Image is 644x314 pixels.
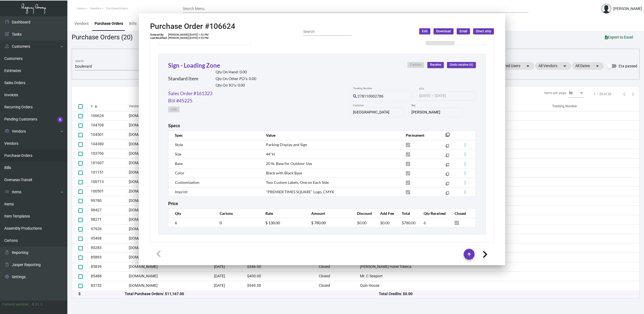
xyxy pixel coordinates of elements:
mat-icon: filter_none [446,174,449,177]
mat-select: Items per page: [569,91,584,95]
td: [DOMAIN_NAME] [129,168,214,177]
td: [DOMAIN_NAME] [129,130,214,139]
span: Export to Excel [605,35,633,39]
input: End date [435,94,461,98]
span: 44"H [266,152,275,156]
td: [DOMAIN_NAME] [129,253,214,262]
span: $0.00 [357,220,366,225]
mat-icon: filter_none [446,192,449,196]
td: [DOMAIN_NAME] [129,215,214,224]
mat-icon: filter_none [446,155,449,158]
td: [DOMAIN_NAME] [129,187,214,196]
div: $ [78,291,125,297]
mat-chip: All Dates [572,62,604,70]
th: Discount [352,209,375,218]
a: Sign - Loading Zone [168,62,220,69]
span: Eta passed [619,63,637,69]
td: [DOMAIN_NAME] [129,262,214,271]
a: Sales Order #161323 [168,90,212,97]
th: Permanent [400,130,437,140]
img: admin@bootstrapmaster.com [601,4,611,13]
th: Qty Received [418,209,449,218]
span: Undo receive (6) [450,63,473,67]
td: 90283 [91,243,129,253]
td: [DOMAIN_NAME] [129,224,214,234]
div: Purchase Orders [95,21,123,26]
td: [DOMAIN_NAME] [129,120,214,130]
td: $346.00 [247,262,318,271]
th: Cartons [214,209,260,218]
button: Download [434,28,453,34]
h2: Qty On Other PO’s: 0.00 [216,77,256,81]
span: Edit [422,29,428,34]
td: [DOMAIN_NAME] [129,177,214,187]
th: Rate [260,209,306,218]
td: 101151 [91,168,129,177]
td: 99780 [91,196,129,205]
span: Download [436,29,451,34]
td: Quin House [360,281,552,290]
th: Value [261,130,400,140]
td: [PERSON_NAME] [DATE] 1:52 PM [168,33,209,36]
span: 6 [424,220,426,225]
div: Total Purchase Orders: $11,167.00 [125,291,379,297]
td: Last Modified: [150,36,168,40]
td: 95498 [91,234,129,243]
td: 100713 [91,177,129,187]
td: 85488 [91,271,129,281]
td: [DOMAIN_NAME] [129,281,214,290]
span: Email [459,29,467,34]
span: Vendors [90,7,101,10]
td: [DOMAIN_NAME] [129,111,214,120]
span: Style [175,142,183,147]
td: $949.00 [247,281,318,290]
button: Next page [629,90,637,98]
td: [DOMAIN_NAME] [129,205,214,215]
span: PurchaseOrders [106,7,128,10]
td: [DOMAIN_NAME] [129,196,214,205]
td: 83153 [91,281,129,290]
td: [DOMAIN_NAME] [129,243,214,253]
td: 85839 [91,262,129,271]
td: [DOMAIN_NAME] [129,271,214,281]
td: 104708 [91,120,129,130]
span: Base [175,161,183,166]
td: 101607 [91,158,129,168]
td: Mr. C Seaport [360,271,552,281]
div: Tracking Number [552,104,577,109]
td: 100501 [91,187,129,196]
th: Add Fee [375,209,396,218]
th: Amount [306,209,352,218]
td: Closed [319,281,360,290]
div: 0.51.2 [32,302,43,307]
span: "PREMIER TIMES SQUARE" Logo, CMYK [266,189,334,194]
mat-icon: filter_none [445,134,450,139]
td: 104501 [91,130,129,139]
td: Closed [319,262,360,271]
td: [PERSON_NAME] Hotel Tribeca [360,262,552,271]
button: Direct ship [473,28,494,34]
td: Entered By: [150,33,168,36]
mat-icon: arrow_drop_down [594,63,601,69]
h2: Specs [168,123,180,128]
th: Spec [168,130,261,140]
h2: Qty On Hand: 0.00 [216,70,256,74]
td: [DATE] [214,271,247,281]
mat-chip: All Entered Users [489,62,534,70]
div: Vendors [74,21,89,26]
mat-icon: arrow_drop_down [525,63,531,69]
h2: Qty On SO’s: 0.00 [216,83,256,88]
th: Qty [168,209,214,218]
h2: Standard Item [168,76,198,82]
span: – [431,94,434,98]
div: Current version: [2,302,30,307]
span: Black with Black Base [266,171,302,175]
span: Size [175,152,181,156]
th: Closed [449,209,476,218]
span: $780.00 [402,220,416,225]
td: $430.00 [247,271,318,281]
div: Bills [129,21,137,26]
h2: Price [168,201,178,206]
div: Total Credits: $0.00 [379,291,633,297]
span: Imprint [175,189,188,194]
